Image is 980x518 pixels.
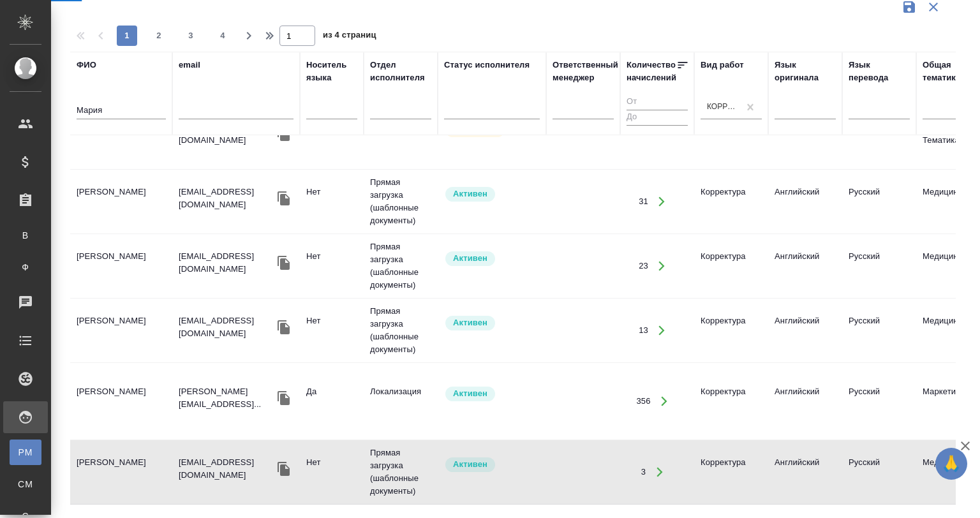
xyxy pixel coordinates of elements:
[444,385,540,403] div: Рядовой исполнитель: назначай с учетом рейтинга
[300,379,364,424] td: Да
[149,26,169,46] button: 2
[651,389,678,415] button: Открыть работы
[10,440,41,465] a: PM
[77,59,96,71] div: ФИО
[940,450,962,477] span: 🙏
[694,379,768,424] td: Корректура
[70,379,172,424] td: [PERSON_NAME]
[274,318,293,337] button: Скопировать
[453,188,487,200] p: Активен
[70,179,172,224] td: [PERSON_NAME]
[444,456,540,473] div: Рядовой исполнитель: назначай с учетом рейтинга
[701,59,744,71] div: Вид работ
[364,379,438,424] td: Локализация
[16,229,35,242] span: В
[707,101,740,112] div: Корректура
[274,253,293,272] button: Скопировать
[306,59,357,84] div: Носитель языка
[212,26,233,46] button: 4
[453,387,487,400] p: Активен
[10,223,41,248] a: В
[639,260,648,272] div: 23
[842,244,916,288] td: Русский
[300,308,364,353] td: Нет
[179,456,274,482] p: [EMAIL_ADDRESS][DOMAIN_NAME]
[849,59,910,84] div: Язык перевода
[70,244,172,288] td: [PERSON_NAME]
[842,308,916,353] td: Русский
[300,179,364,224] td: Нет
[364,170,438,233] td: Прямая загрузка (шаблонные документы)
[935,448,967,480] button: 🙏
[453,458,487,471] p: Активен
[694,179,768,224] td: Корректура
[453,316,487,329] p: Активен
[16,446,35,459] span: PM
[149,29,169,42] span: 2
[453,252,487,265] p: Активен
[370,59,431,84] div: Отдел исполнителя
[444,314,540,332] div: Рядовой исполнитель: назначай с учетом рейтинга
[768,379,842,424] td: Английский
[179,385,274,411] p: [PERSON_NAME][EMAIL_ADDRESS]...
[323,27,376,46] span: из 4 страниц
[179,250,274,276] p: [EMAIL_ADDRESS][DOMAIN_NAME]
[300,450,364,494] td: Нет
[274,389,293,408] button: Скопировать
[636,395,650,408] div: 356
[639,195,648,208] div: 31
[300,244,364,288] td: Нет
[649,189,675,215] button: Открыть работы
[10,255,41,280] a: Ф
[768,179,842,224] td: Английский
[649,253,675,279] button: Открыть работы
[179,59,200,71] div: email
[842,115,916,159] td: Русский
[70,115,172,159] td: [PERSON_NAME]
[694,308,768,353] td: Корректура
[16,478,35,491] span: CM
[364,440,438,504] td: Прямая загрузка (шаблонные документы)
[641,466,646,478] div: 3
[179,314,274,340] p: [EMAIL_ADDRESS][DOMAIN_NAME]
[842,450,916,494] td: Русский
[16,261,35,274] span: Ф
[274,459,293,478] button: Скопировать
[181,29,201,42] span: 3
[639,324,648,337] div: 13
[300,115,364,159] td: Да
[364,115,438,159] td: Медицинский
[627,94,688,110] input: От
[649,318,675,344] button: Открыть работы
[179,186,274,211] p: [EMAIL_ADDRESS][DOMAIN_NAME]
[364,299,438,362] td: Прямая загрузка (шаблонные документы)
[444,59,530,71] div: Статус исполнителя
[546,115,620,159] td: [PERSON_NAME]
[364,234,438,298] td: Прямая загрузка (шаблонные документы)
[70,308,172,353] td: [PERSON_NAME]
[444,186,540,203] div: Рядовой исполнитель: назначай с учетом рейтинга
[646,459,672,485] button: Открыть работы
[627,59,676,84] div: Количество начислений
[694,244,768,288] td: Корректура
[553,59,618,84] div: Ответственный менеджер
[768,115,842,159] td: Английский
[10,471,41,497] a: CM
[444,250,540,267] div: Рядовой исполнитель: назначай с учетом рейтинга
[768,244,842,288] td: Английский
[775,59,836,84] div: Язык оригинала
[768,308,842,353] td: Английский
[181,26,201,46] button: 3
[694,115,768,159] td: Корректура
[212,29,233,42] span: 4
[70,450,172,494] td: [PERSON_NAME]
[768,450,842,494] td: Английский
[627,110,688,126] input: До
[842,379,916,424] td: Русский
[694,450,768,494] td: Корректура
[274,189,293,208] button: Скопировать
[842,179,916,224] td: Русский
